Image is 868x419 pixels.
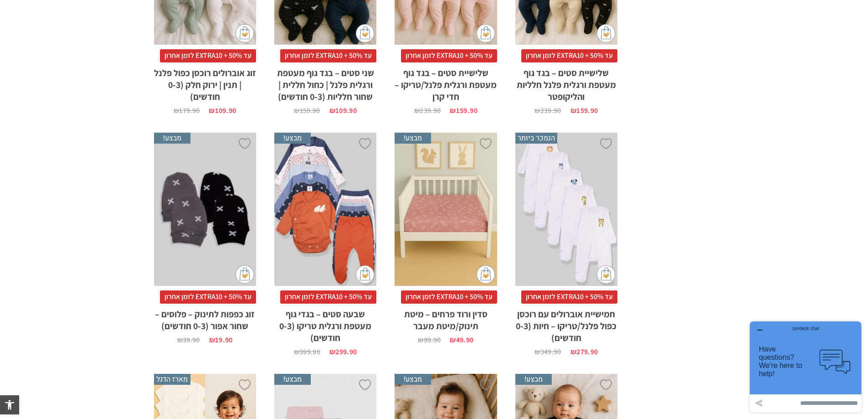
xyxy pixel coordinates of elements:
[236,24,254,42] img: cat-mini-atc.png
[746,318,865,416] iframe: פותח יישומון שאפשר לשוחח בו בצ'אט עם אחד הנציגים שלנו
[414,106,420,115] span: ₪
[450,106,477,115] bdi: 159.90
[534,347,561,357] bdi: 349.90
[329,106,335,115] span: ₪
[477,265,495,284] img: cat-mini-atc.png
[154,374,190,385] span: מארז הדגל
[450,106,456,115] span: ₪
[236,265,254,284] img: cat-mini-atc.png
[534,347,540,357] span: ₪
[177,335,200,345] bdi: 39.90
[515,304,617,344] h2: חמישיית אוברולים עם רוכסן כפול פלנל/טריקו – חיות (0-3 חודשים)
[174,106,200,115] bdi: 179.90
[515,374,552,385] span: מבצע!
[534,106,561,115] bdi: 239.90
[160,49,256,62] span: עד 50% + EXTRA10 לזמן אחרון
[515,133,557,144] span: הנמכר ביותר
[177,335,183,345] span: ₪
[477,24,495,42] img: cat-mini-atc.png
[450,335,473,345] bdi: 49.90
[597,265,615,284] img: cat-mini-atc.png
[274,304,376,344] h2: שבעה סטים – בגדי גוף מעטפת ורגלית טריקו (0-3 חודשים)
[274,133,376,356] a: מבצע! שבעה סטים - בגדי גוף מעטפת ורגלית טריקו (0-3 חודשים) עד 50% + EXTRA10 לזמן אחרוןשבעה סטים –...
[570,347,598,357] bdi: 279.90
[395,133,497,344] a: מבצע! סדין ורוד פרחים - מיטת תינוק/מיטת מעבר עד 50% + EXTRA10 לזמן אחרוןסדין ורוד פרחים – מיטת תי...
[597,24,615,42] img: cat-mini-atc.png
[570,106,598,115] bdi: 159.90
[209,335,233,345] bdi: 19.90
[154,304,256,332] h2: זוג כפפות לתינוק – פלוסים – שחור אפור (0-3 חודשים)
[274,133,311,144] span: מבצע!
[329,106,357,115] bdi: 109.90
[294,347,320,357] bdi: 399.90
[274,374,311,385] span: מבצע!
[521,290,617,303] span: עד 50% + EXTRA10 לזמן אחרון
[209,335,215,345] span: ₪
[329,347,335,357] span: ₪
[395,304,497,332] h2: סדין ורוד פרחים – מיטת תינוק/מיטת מעבר
[280,290,376,303] span: עד 50% + EXTRA10 לזמן אחרון
[534,106,540,115] span: ₪
[395,374,431,385] span: מבצע!
[160,290,256,303] span: עד 50% + EXTRA10 לזמן אחרון
[401,290,497,303] span: עד 50% + EXTRA10 לזמן אחרון
[154,62,256,103] h2: זוג אוברולים רוכסן כפול פלנל | תנין | ירוק חלק (0-3 חודשים)
[570,347,576,357] span: ₪
[329,347,357,357] bdi: 299.90
[414,106,441,115] bdi: 239.90
[154,133,190,144] span: מבצע!
[395,62,497,103] h2: שלישיית סטים – בגד גוף מעטפת ורגלית פלנל/טריקו – חדי קרן
[450,335,456,345] span: ₪
[280,49,376,62] span: עד 50% + EXTRA10 לזמן אחרון
[570,106,576,115] span: ₪
[174,106,179,115] span: ₪
[515,133,617,356] a: הנמכר ביותר חמישיית אוברולים עם רוכסן כפול פלנל/טריקו - חיות (0-3 חודשים) עד 50% + EXTRA10 לזמן א...
[521,49,617,62] span: עד 50% + EXTRA10 לזמן אחרון
[294,106,320,115] bdi: 159.90
[209,106,236,115] bdi: 109.90
[154,133,256,344] a: מבצע! זוג כפפות לתינוק - פלוסים - שחור אפור (0-3 חודשים) עד 50% + EXTRA10 לזמן אחרוןזוג כפפות לתי...
[294,106,299,115] span: ₪
[418,335,423,345] span: ₪
[515,62,617,103] h2: שלישיית סטים – בגד גוף מעטפת ורגלית פלנל חלליות והליקופטר
[356,265,374,284] img: cat-mini-atc.png
[395,133,431,144] span: מבצע!
[401,49,497,62] span: עד 50% + EXTRA10 לזמן אחרון
[418,335,441,345] bdi: 99.90
[356,24,374,42] img: cat-mini-atc.png
[274,62,376,103] h2: שני סטים – בגד גוף מעטפת ורגלית פלנל | כחול חללית | שחור חלליות (0-3 חודשים)
[209,106,215,115] span: ₪
[294,347,299,357] span: ₪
